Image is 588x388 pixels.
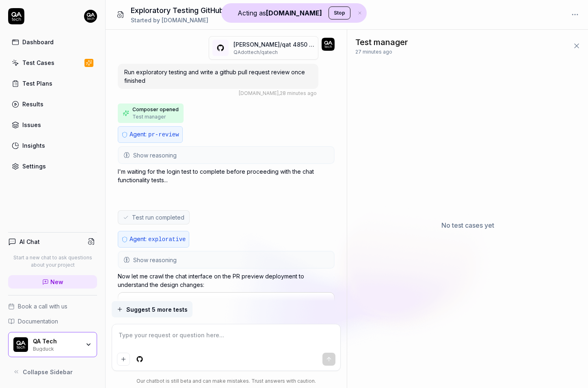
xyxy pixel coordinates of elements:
h4: AI Chat [19,237,40,246]
span: Show reasoning [133,151,177,160]
span: Book a call with us [18,302,67,310]
span: Collapse Sidebar [23,368,73,376]
span: Test run completed [132,213,184,222]
span: New [50,278,63,286]
span: [DOMAIN_NAME] [239,90,279,96]
div: , 28 minutes ago [239,90,317,97]
a: Insights [8,138,97,153]
span: Composer opened [132,106,179,113]
p: I'm waiting for the login test to complete before proceeding with the chat functionality tests... [118,167,335,184]
div: Test Cases [22,58,54,67]
a: Book a call with us [8,302,97,310]
button: Add attachment [117,353,130,366]
span: pr-review [148,131,179,138]
button: Suggest 5 more tests [112,301,192,317]
p: No test cases yet [441,220,494,230]
div: Started by [131,16,262,24]
span: [DOMAIN_NAME] [162,17,208,24]
div: QA Tech [33,338,80,345]
div: Insights [22,141,45,150]
button: Stop [329,6,350,19]
div: Our chatbot is still beta and can make mistakes. Trust answers with caution. [112,377,341,385]
div: Dashboard [22,38,54,46]
a: New [8,275,97,289]
a: Test Cases [8,55,97,71]
p: Start a new chat to ask questions about your project [8,254,97,269]
a: Documentation [8,317,97,325]
span: 27 minutes ago [355,48,392,56]
span: Show reasoning [133,256,177,264]
span: Suggest 5 more tests [126,305,188,314]
p: [PERSON_NAME]/qat 4850 look over the design in the chat (# 5619 ) [233,40,315,49]
a: Results [8,96,97,112]
div: Settings [22,162,46,170]
div: Issues [22,121,41,129]
span: Test manager [132,113,166,121]
span: Run exploratory testing and write a github pull request review once finished [124,69,305,84]
img: 7ccf6c19-61ad-4a6c-8811-018b02a1b829.jpg [84,10,97,23]
span: Documentation [18,317,58,325]
img: QA Tech Logo [13,337,28,352]
p: Now let me crawl the chat interface on the PR preview deployment to understand the design changes: [118,272,335,289]
p: Agent: [130,235,186,244]
a: Dashboard [8,34,97,50]
span: Test manager [355,36,408,48]
button: Composer openedTest manager [118,103,184,123]
button: Show reasoning [119,252,334,268]
button: Show reasoning [119,147,334,163]
img: 7ccf6c19-61ad-4a6c-8811-018b02a1b829.jpg [322,38,335,51]
h1: Exploratory Testing GitHub PR Review [131,5,262,16]
a: Settings [8,158,97,174]
button: [PERSON_NAME]/qat 4850 look over the design in the chat(#5619)QAdottech/qatech [209,36,318,60]
div: Test Plans [22,79,52,88]
button: Collapse Sidebar [8,364,97,380]
button: QA Tech LogoQA TechBugduck [8,332,97,357]
a: Test Plans [8,75,97,91]
div: Bugduck [33,345,80,351]
a: Issues [8,117,97,133]
div: Results [22,100,43,108]
span: explorative [148,236,186,243]
p: QAdottech / qatech [233,49,315,56]
p: Agent: [130,130,179,139]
